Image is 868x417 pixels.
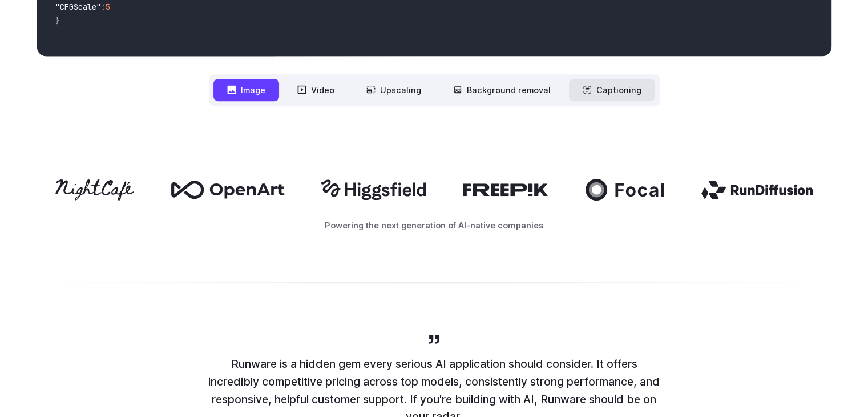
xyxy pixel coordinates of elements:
[101,2,106,12] span: :
[213,79,279,101] button: Image
[55,2,101,12] span: "CFGScale"
[439,79,564,101] button: Background removal
[106,2,110,12] span: 5
[353,79,435,101] button: Upscaling
[569,79,655,101] button: Captioning
[37,219,831,232] p: Powering the next generation of AI-native companies
[55,15,60,26] span: }
[284,79,348,101] button: Video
